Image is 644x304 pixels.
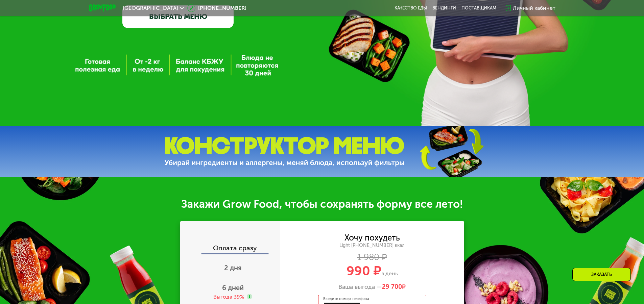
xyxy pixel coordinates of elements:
[224,264,242,272] span: 2 дня
[222,284,244,292] span: 6 дней
[213,293,244,301] div: Выгода 39%
[432,5,456,11] a: Вендинги
[280,283,464,291] div: Ваша выгода —
[181,245,280,253] div: Оплата сразу
[382,283,406,291] span: ₽
[572,268,631,281] div: Заказать
[347,263,381,279] span: 990 ₽
[381,270,398,277] span: в день
[187,4,246,12] a: [PHONE_NUMBER]
[513,4,555,12] div: Личный кабинет
[123,5,178,11] span: [GEOGRAPHIC_DATA]
[122,5,234,28] a: ВЫБРАТЬ МЕНЮ
[323,297,369,301] label: Введите номер телефона
[344,234,400,242] div: Хочу похудеть
[395,5,427,11] a: Качество еды
[280,254,464,261] div: 1 980 ₽
[461,5,496,11] div: поставщикам
[280,243,464,249] div: Light [PHONE_NUMBER] ккал
[382,283,402,290] span: 29 700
